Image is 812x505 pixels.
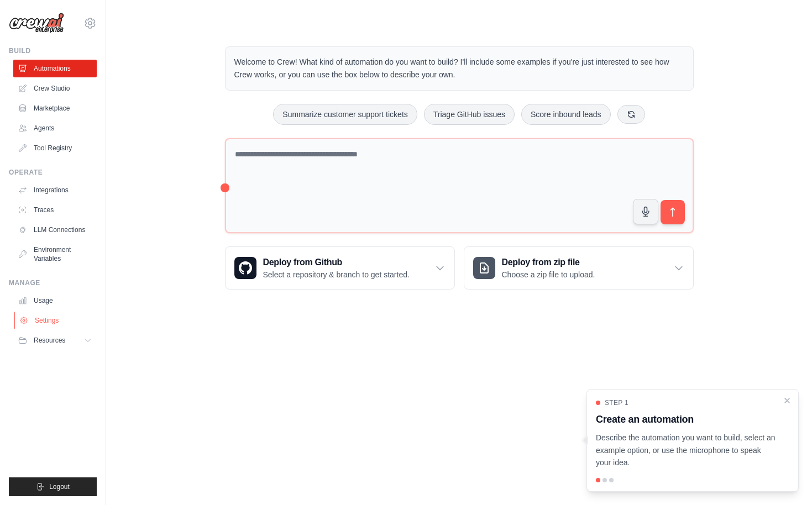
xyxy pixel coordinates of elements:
[234,56,684,81] p: Welcome to Crew! What kind of automation do you want to build? I'll include some examples if you'...
[263,256,410,269] h3: Deploy from Github
[13,60,97,77] a: Automations
[757,452,812,505] iframe: Chat Widget
[13,241,97,267] a: Environment Variables
[521,104,611,125] button: Score inbound leads
[605,398,628,407] span: Step 1
[783,396,792,405] button: Close walkthrough
[9,46,97,55] div: Build
[263,269,410,280] p: Select a repository & branch to get started.
[13,181,97,199] a: Integrations
[13,99,97,117] a: Marketplace
[502,256,595,269] h3: Deploy from zip file
[9,13,64,34] img: Logo
[34,336,65,345] span: Resources
[596,412,776,427] h3: Create an automation
[502,269,595,280] p: Choose a zip file to upload.
[9,278,97,287] div: Manage
[9,477,97,496] button: Logout
[13,292,97,309] a: Usage
[13,119,97,137] a: Agents
[9,168,97,177] div: Operate
[14,312,98,329] a: Settings
[13,80,97,97] a: Crew Studio
[13,221,97,239] a: LLM Connections
[13,139,97,157] a: Tool Registry
[13,332,97,349] button: Resources
[49,482,70,491] span: Logout
[424,104,515,125] button: Triage GitHub issues
[13,201,97,219] a: Traces
[273,104,417,125] button: Summarize customer support tickets
[596,432,776,469] p: Describe the automation you want to build, select an example option, or use the microphone to spe...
